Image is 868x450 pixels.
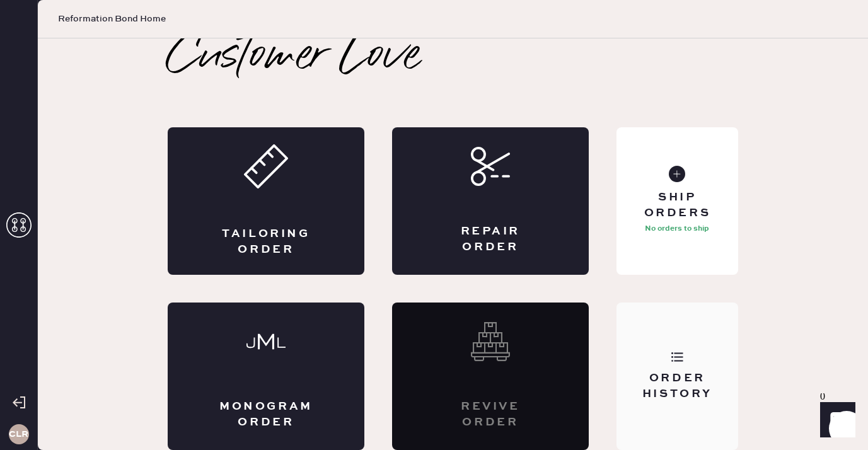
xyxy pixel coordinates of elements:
[218,226,314,258] div: Tailoring Order
[168,32,420,82] h2: Customer Love
[645,221,709,236] p: No orders to ship
[392,303,589,450] div: Interested? Contact us at care@hemster.co
[443,224,538,255] div: Repair Order
[443,399,538,430] div: Revive order
[9,430,28,439] h3: CLR
[808,393,862,447] iframe: Front Chat
[218,399,314,430] div: Monogram Order
[627,371,728,402] div: Order History
[58,13,166,25] span: Reformation Bond Home
[627,190,728,221] div: Ship Orders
